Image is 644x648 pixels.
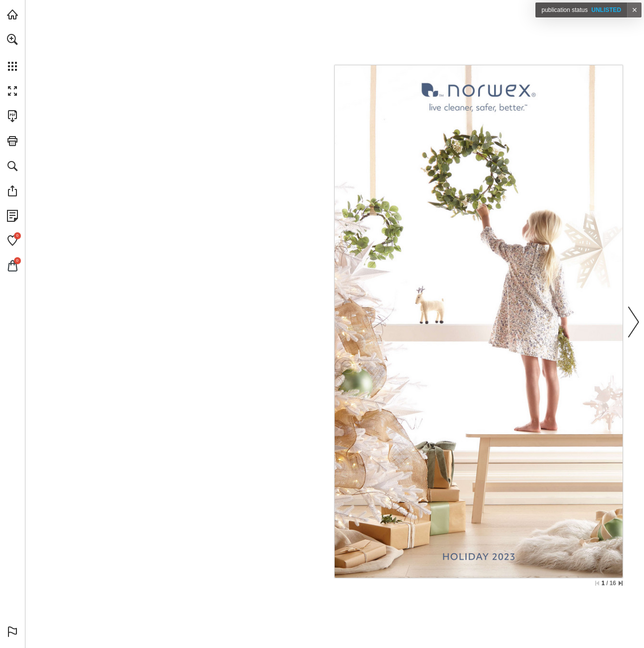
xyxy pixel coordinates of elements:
div: unlisted [535,2,627,17]
span: 1 [602,579,605,587]
span: Publication Status [541,6,588,13]
section: Publication Content - Publications PDF_Based for QA Page - desktopVS_PDF [47,65,623,578]
a: Skip to the last page [619,581,623,586]
span: Current page position is 1 of 16 [602,579,616,586]
span: 16 [610,579,616,587]
a: ✕ [627,2,642,17]
a: Skip to the first page [595,581,599,586]
span: / [605,579,609,587]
